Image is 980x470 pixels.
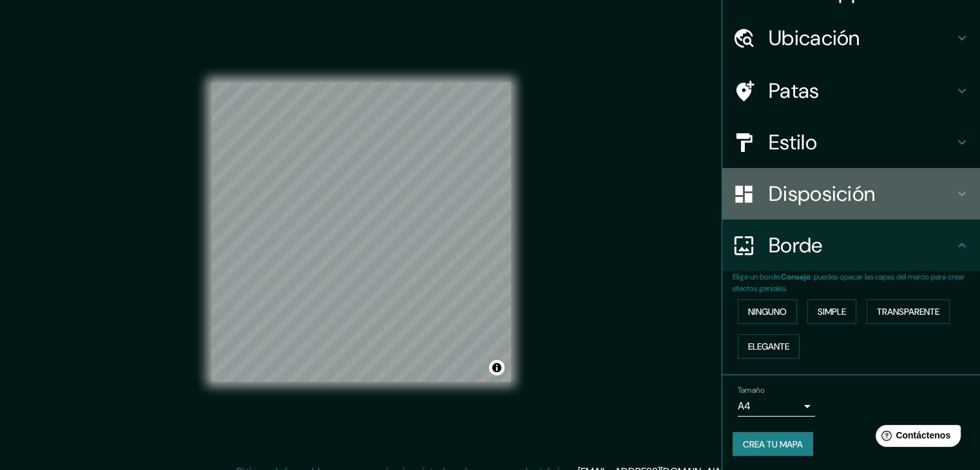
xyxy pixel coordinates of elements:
font: Elegante [748,341,789,352]
font: Consejo [781,272,811,282]
button: Ninguno [738,299,797,324]
font: A4 [738,399,751,413]
iframe: Lanzador de widgets de ayuda [865,420,966,456]
div: Disposición [722,168,980,220]
font: Elige un borde. [733,272,781,282]
button: Elegante [738,334,800,359]
font: Crea tu mapa [743,438,803,450]
font: Simple [818,306,846,317]
div: Estilo [722,117,980,168]
button: Simple [807,299,856,324]
div: Patas [722,65,980,117]
font: Borde [769,232,823,259]
button: Transparente [867,299,950,324]
font: : puedes opacar las capas del marco para crear efectos geniales. [733,272,965,294]
font: Disposición [769,180,875,207]
font: Estilo [769,129,817,156]
div: Borde [722,220,980,271]
font: Tamaño [738,385,764,395]
button: Crea tu mapa [733,432,813,456]
font: Transparente [877,306,939,317]
font: Ninguno [748,306,787,317]
font: Ubicación [769,24,860,52]
div: A4 [738,396,815,417]
canvas: Mapa [211,82,511,382]
div: Ubicación [722,12,980,64]
button: Activar o desactivar atribución [489,360,504,375]
font: Patas [769,77,820,104]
